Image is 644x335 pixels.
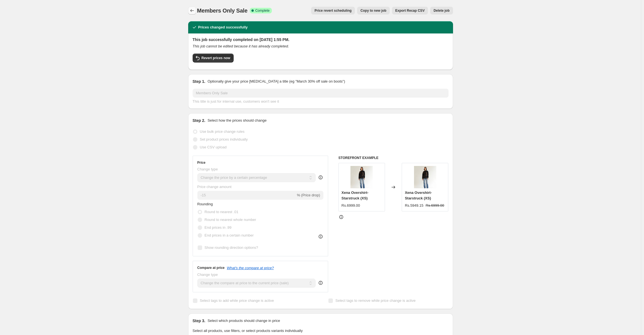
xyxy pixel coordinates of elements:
[197,185,232,189] span: Price change amount
[202,56,230,60] span: Revert prices now
[395,8,425,13] span: Export Recap CSV
[200,298,274,303] span: Select tags to add while price change is active
[207,318,280,324] p: Select which products should change in price
[227,266,274,270] button: What's the compare at price?
[357,7,390,15] button: Copy to new job
[197,8,248,14] span: Members Only Sale
[197,273,218,277] span: Change type
[207,79,345,84] p: Optionally give your price [MEDICAL_DATA] a title (eg "March 30% off sale on boots")
[197,202,213,206] span: Rounding
[434,8,449,13] span: Delete job
[342,191,369,200] span: Xena Overshirt- Starstruck (XS)
[255,8,270,13] span: Complete
[197,191,296,200] input: -15
[297,193,320,197] span: % (Price drop)
[392,7,428,15] button: Export Recap CSV
[335,298,416,303] span: Select tags to remove while price change is active
[193,79,205,84] h2: Step 1.
[200,129,244,134] span: Use bulk price change rules
[430,7,453,15] button: Delete job
[205,245,258,250] span: Show rounding direction options?
[207,118,267,123] p: Select how the prices should change
[311,7,355,15] button: Price revert scheduling
[193,329,303,333] span: Select all products, use filters, or select products variants individually
[197,167,218,171] span: Change type
[197,160,205,165] h3: Price
[405,191,432,200] span: Xena Overshirt- Starstruck (XS)
[198,25,248,30] h2: Prices changed successfully
[414,166,436,188] img: B08AD6E8-4D18-487B-88EE-A958FAB08CD9_80x.jpg
[188,7,196,15] button: Price change jobs
[360,8,386,13] span: Copy to new job
[193,89,449,98] input: 30% off holiday sale
[350,166,373,188] img: B08AD6E8-4D18-487B-88EE-A958FAB08CD9_80x.jpg
[193,54,234,62] button: Revert prices now
[426,203,444,208] span: Rs.6999.00
[193,118,205,123] h2: Step 2.
[205,225,232,230] span: End prices in .99
[200,137,248,141] span: Set product prices individually
[205,233,254,237] span: End prices in a certain number
[193,44,289,48] i: This job cannot be edited because it has already completed.
[197,266,225,270] h3: Compare at price
[205,210,238,214] span: Round to nearest .01
[193,37,449,42] h2: This job successfully completed on [DATE] 1:55 PM.
[314,8,352,13] span: Price revert scheduling
[193,318,205,324] h2: Step 3.
[318,175,323,180] div: help
[200,145,227,149] span: Use CSV upload
[338,156,449,160] h6: STOREFRONT EXAMPLE
[405,203,423,208] span: Rs.5949.15
[318,280,323,286] div: help
[342,203,360,208] span: Rs.6999.00
[193,99,279,103] span: This title is just for internal use, customers won't see it
[205,218,256,222] span: Round to nearest whole number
